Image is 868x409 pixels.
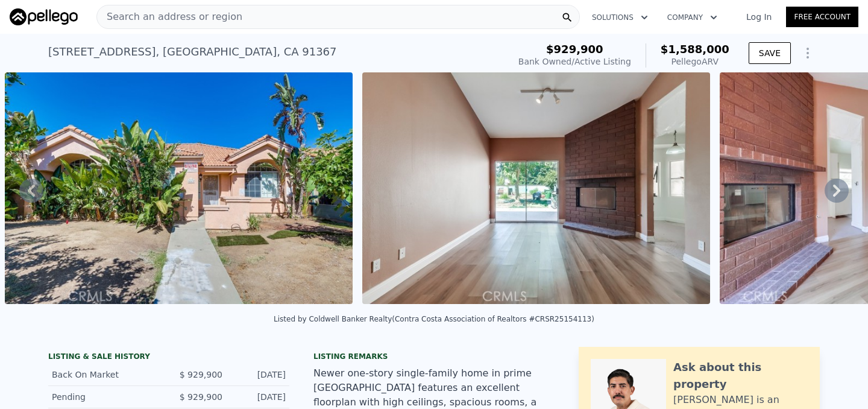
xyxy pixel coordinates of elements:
span: Bank Owned / [518,57,574,66]
div: Pending [52,391,159,403]
span: $929,900 [546,43,603,55]
div: Listing remarks [313,352,555,361]
span: $1,588,000 [661,43,729,55]
div: Pellego ARV [661,55,729,68]
button: Show Options [796,41,820,65]
span: Active Listing [574,57,631,66]
button: Solutions [582,7,658,28]
span: $ 929,900 [180,370,222,379]
a: Free Account [786,7,858,27]
img: Pellego [10,8,78,25]
div: Back On Market [52,369,159,381]
span: $ 929,900 [180,392,222,402]
div: LISTING & SALE HISTORY [48,352,289,364]
div: Ask about this property [673,359,808,393]
img: Sale: 167069103 Parcel: 55252095 [362,72,710,304]
button: SAVE [749,42,791,64]
div: [DATE] [232,369,286,381]
a: Log In [732,11,786,23]
span: Search an address or region [97,10,242,24]
button: Company [658,7,727,28]
div: [STREET_ADDRESS] , [GEOGRAPHIC_DATA] , CA 91367 [48,43,337,60]
img: Sale: 167069103 Parcel: 55252095 [5,72,353,304]
div: Listed by Coldwell Banker Realty (Contra Costa Association of Realtors #CRSR25154113) [274,315,594,323]
div: [DATE] [232,391,286,403]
